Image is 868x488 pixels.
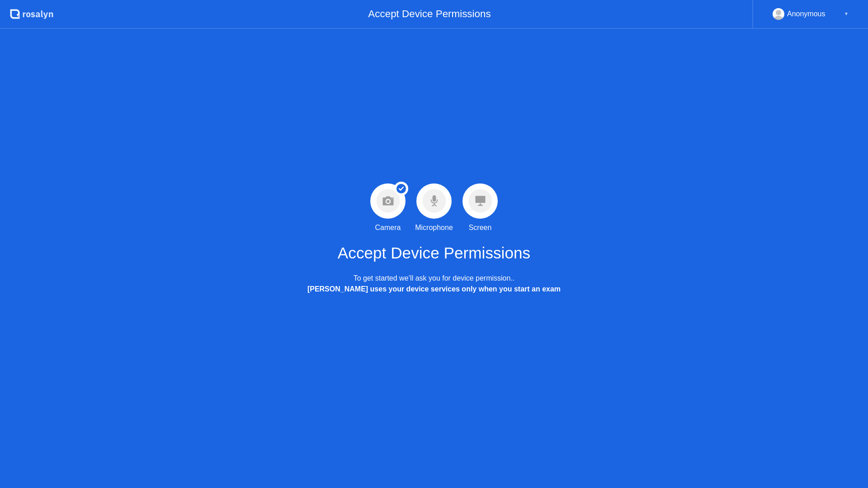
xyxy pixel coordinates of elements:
b: [PERSON_NAME] uses your device services only when you start an exam [307,285,561,293]
div: To get started we’ll ask you for device permission.. [307,273,561,295]
div: Anonymous [787,8,826,20]
div: Camera [375,222,401,233]
h1: Accept Device Permissions [338,241,530,265]
div: Microphone [415,222,453,233]
div: ▼ [844,8,849,20]
div: Screen [469,222,492,233]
